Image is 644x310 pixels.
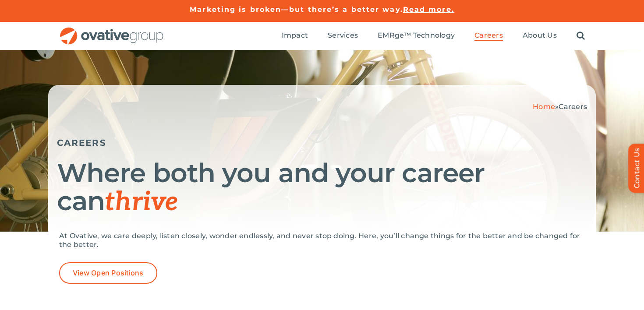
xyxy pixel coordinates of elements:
a: View Open Positions [59,262,157,284]
span: Impact [282,31,308,40]
span: Careers [474,31,503,40]
a: About Us [523,31,557,41]
span: » [533,102,587,111]
span: EMRge™ Technology [378,31,455,40]
a: OG_Full_horizontal_RGB [59,26,164,35]
p: At Ovative, we care deeply, listen closely, wonder endlessly, and never stop doing. Here, you’ll ... [59,232,585,249]
a: Read more. [403,5,454,14]
a: Impact [282,31,308,41]
a: Search [577,31,585,41]
a: Marketing is broken—but there’s a better way. [190,5,403,14]
a: Services [328,31,358,41]
span: Careers [559,102,587,111]
a: EMRge™ Technology [378,31,455,41]
span: View Open Positions [73,269,144,277]
nav: Menu [282,22,585,50]
span: thrive [105,187,178,218]
a: Home [533,102,555,111]
h5: CAREERS [57,137,587,148]
a: Careers [474,31,503,41]
h1: Where both you and your career can [57,159,587,216]
span: Services [328,31,358,40]
span: About Us [523,31,557,40]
